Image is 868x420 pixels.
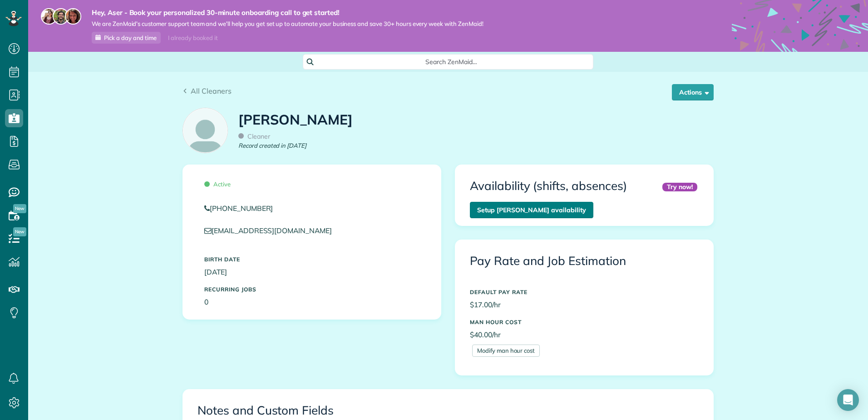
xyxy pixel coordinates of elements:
p: $40.00/hr [470,330,699,340]
span: Active [204,180,231,188]
div: Open Intercom Messenger [837,389,859,411]
span: We are ZenMaid’s customer support team and we’ll help you get set up to automate your business an... [92,20,483,28]
h3: Availability (shifts, absences) [470,180,627,193]
div: Try now! [662,183,697,191]
span: Cleaner [238,132,270,140]
button: Actions [672,84,714,100]
a: Modify man hour cost [472,345,540,357]
img: maria-72a9807cf96188c08ef61303f053569d2e2a8a1cde33d635c8a3ac13582a053d.jpg [41,8,57,25]
h5: Birth Date [204,256,419,262]
h3: Notes and Custom Fields [197,404,699,417]
a: Pick a day and time [92,32,161,44]
span: New [13,227,26,236]
em: Record created in [DATE] [238,141,306,150]
h3: Pay Rate and Job Estimation [470,255,699,268]
span: Pick a day and time [104,34,157,41]
a: [PHONE_NUMBER] [204,203,419,214]
p: [DATE] [204,267,419,277]
h1: [PERSON_NAME] [238,112,353,127]
img: michelle-19f622bdf1676172e81f8f8fba1fb50e276960ebfe0243fe18214015130c80e4.jpg [65,8,81,25]
h5: DEFAULT PAY RATE [470,289,699,295]
img: jorge-587dff0eeaa6aab1f244e6dc62b8924c3b6ad411094392a53c71c6c4a576187d.jpg [53,8,69,25]
div: I already booked it [163,32,223,44]
a: [EMAIL_ADDRESS][DOMAIN_NAME] [204,226,340,235]
strong: Hey, Aser - Book your personalized 30-minute onboarding call to get started! [92,8,483,17]
a: All Cleaners [182,85,232,96]
h5: MAN HOUR COST [470,319,699,325]
span: New [13,204,26,213]
img: employee_icon-c2f8239691d896a72cdd9dc41cfb7b06f9d69bdd837a2ad469be8ff06ab05b5f.png [183,108,227,153]
a: Setup [PERSON_NAME] availability [470,202,593,218]
span: All Cleaners [191,86,232,95]
p: 0 [204,297,419,307]
p: $17.00/hr [470,300,699,310]
h5: Recurring Jobs [204,286,419,292]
